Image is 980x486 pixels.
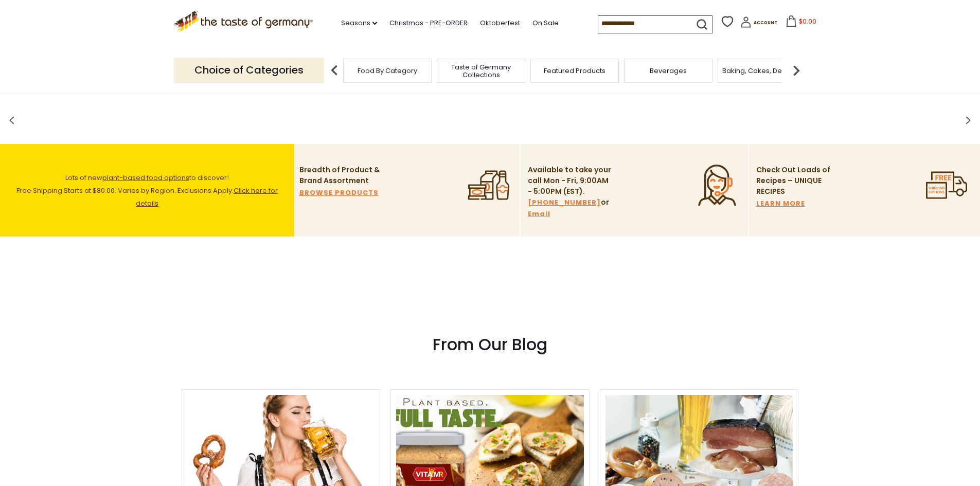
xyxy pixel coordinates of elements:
span: Lots of new to discover! Free Shipping Starts at $80.00. Varies by Region. Exclusions Apply. [16,173,278,208]
span: $0.00 [799,17,816,26]
a: Food By Category [358,67,417,75]
a: BROWSE PRODUCTS [299,187,379,199]
p: Breadth of Product & Brand Assortment [299,165,384,186]
a: Taste of Germany Collections [440,63,522,79]
a: Beverages [650,67,687,75]
a: Baking, Cakes, Desserts [722,67,802,75]
p: Choice of Categories [174,58,324,83]
img: previous arrow [324,60,345,81]
p: Available to take your call Mon - Fri, 9:00AM - 5:00PM (EST). or [528,165,613,220]
a: On Sale [532,17,559,29]
a: Seasons [341,17,377,29]
a: Email [528,208,550,220]
a: Oktoberfest [480,17,520,29]
a: Account [740,16,777,31]
p: Check Out Loads of Recipes – UNIQUE RECIPES [756,165,831,197]
span: Account [754,20,777,26]
button: $0.00 [779,15,823,31]
a: Click here for details [136,186,278,208]
a: Featured Products [544,67,605,75]
a: plant-based food options [102,173,189,183]
img: next arrow [786,60,807,81]
a: Christmas - PRE-ORDER [389,17,468,29]
a: LEARN MORE [756,198,805,209]
h3: From Our Blog [182,334,799,355]
a: [PHONE_NUMBER] [528,197,601,208]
